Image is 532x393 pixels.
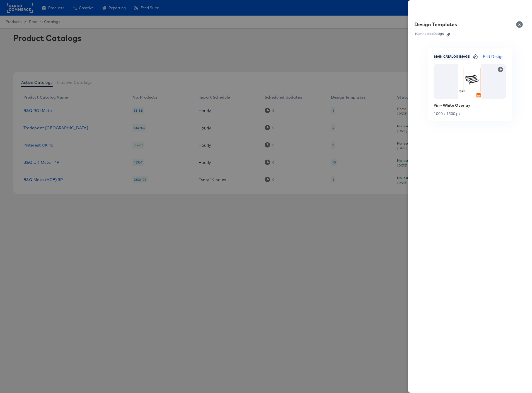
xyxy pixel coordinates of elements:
[415,21,457,28] div: Design Templates
[483,53,504,60] span: Edit Design
[434,112,506,116] div: 1000 x 1500 px
[415,32,444,36] div: 1 Connected Design
[481,53,506,60] button: Edit Design
[434,103,506,108] div: Pin - White Overlay
[513,17,529,32] button: Close
[434,55,470,59] span: Main Catalog Image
